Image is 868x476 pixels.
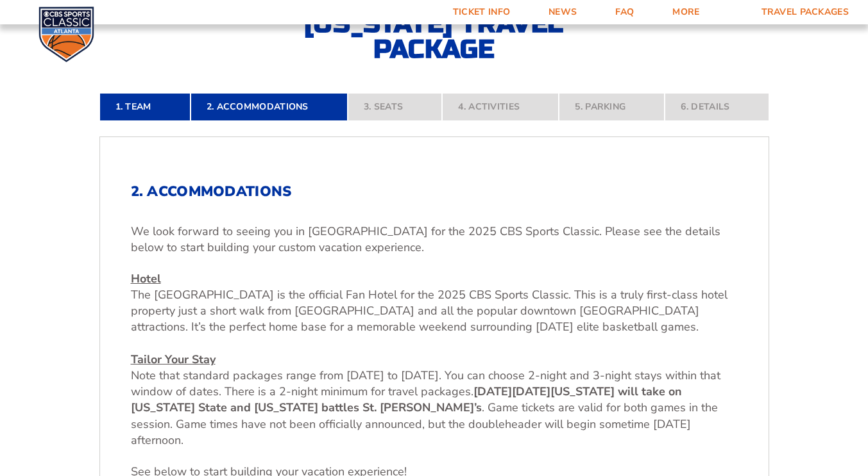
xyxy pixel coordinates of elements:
span: . Game tickets are valid for both games in the session. Game times have not been officially annou... [131,400,718,447]
img: CBS Sports Classic [38,6,94,62]
p: We look forward to seeing you in [GEOGRAPHIC_DATA] for the 2025 CBS Sports Classic. Please see th... [131,224,738,256]
strong: [DATE][DATE] [473,384,550,399]
u: Hotel [131,271,161,286]
span: The [GEOGRAPHIC_DATA] is the official Fan Hotel for the 2025 CBS Sports Classic. This is a truly ... [131,287,728,334]
u: Tailor Your Stay [131,352,216,367]
h2: 2. Accommodations [131,183,738,200]
h2: [US_STATE] Travel Package [293,11,575,62]
strong: [US_STATE] will take on [US_STATE] State and [US_STATE] battles St. [PERSON_NAME]’s [131,384,682,415]
span: Note that standard packages range from [DATE] to [DATE]. You can choose 2-night and 3-night stays... [131,368,720,399]
a: 1. Team [99,93,191,121]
